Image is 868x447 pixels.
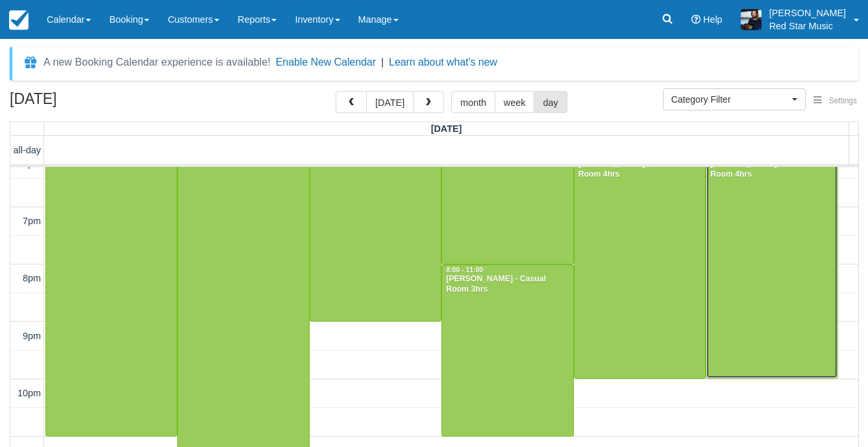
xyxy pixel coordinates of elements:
[534,91,567,113] button: day
[366,91,414,113] button: [DATE]
[23,216,41,226] span: 7pm
[389,57,497,68] a: Learn about what's new
[663,88,806,110] button: Category Filter
[431,123,462,134] span: [DATE]
[495,91,535,113] button: week
[706,149,837,379] a: [PERSON_NAME] - Casual Room 4hrs
[829,96,857,105] span: Settings
[441,264,573,437] a: 8:00 - 11:00[PERSON_NAME] - Casual Room 3hrs
[710,159,834,180] div: [PERSON_NAME] - Casual Room 4hrs
[445,274,569,295] div: [PERSON_NAME] - Casual Room 3hrs
[806,92,865,110] button: Settings
[381,57,384,68] span: |
[18,388,41,398] span: 10pm
[769,6,846,19] p: [PERSON_NAME]
[14,145,41,155] span: all-day
[703,14,723,25] span: Help
[671,93,789,106] span: Category Filter
[446,266,483,274] span: 8:00 - 11:00
[276,56,376,69] button: Enable New Calendar
[23,159,41,169] span: 6pm
[9,10,29,30] img: checkfront-main-nav-mini-logo.png
[43,55,271,70] div: A new Booking Calendar experience is available!
[691,15,701,24] i: Help
[574,149,706,379] a: [PERSON_NAME] - Casual Room 4hrs
[578,159,702,180] div: [PERSON_NAME] - Casual Room 4hrs
[741,9,762,30] img: A1
[23,273,41,283] span: 8pm
[23,331,41,341] span: 9pm
[769,19,846,32] p: Red Star Music
[451,91,495,113] button: month
[10,91,174,115] h2: [DATE]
